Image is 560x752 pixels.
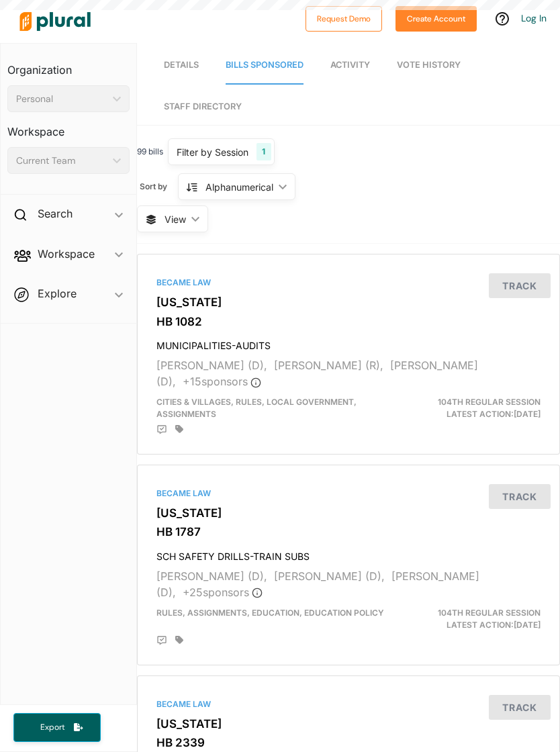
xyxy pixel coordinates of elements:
[395,11,477,25] a: Create Account
[156,545,541,563] h4: SCH SAFETY DRILLS-TRAIN SUBS
[438,397,541,407] span: 104th Regular Session
[164,60,199,70] span: Details
[13,713,101,742] button: Export
[38,206,73,221] h2: Search
[164,88,242,125] a: Staff Directory
[489,484,551,509] button: Track
[156,359,267,372] span: [PERSON_NAME] (D),
[156,525,541,538] h3: HB 1787
[397,60,461,70] span: Vote History
[183,585,263,599] span: + 25 sponsor s
[156,569,267,583] span: [PERSON_NAME] (D),
[156,359,478,388] span: [PERSON_NAME] (D),
[156,506,541,520] h3: [US_STATE]
[156,569,479,599] span: [PERSON_NAME] (D),
[156,424,167,435] div: Add Position Statement
[226,60,304,70] span: Bills Sponsored
[416,396,551,420] div: Latest Action: [DATE]
[16,154,107,168] div: Current Team
[205,180,273,194] div: Alphanumerical
[330,46,370,85] a: Activity
[156,717,541,731] h3: [US_STATE]
[7,50,130,80] h3: Organization
[175,424,183,434] div: Add tags
[156,334,541,352] h4: MUNICIPALITIES-AUDITS
[226,46,304,85] a: Bills Sponsored
[156,295,541,309] h3: [US_STATE]
[274,359,383,372] span: [PERSON_NAME] (R),
[164,46,199,85] a: Details
[175,635,183,645] div: Add tags
[489,695,551,720] button: Track
[397,46,461,85] a: Vote History
[416,607,551,631] div: Latest Action: [DATE]
[438,608,541,618] span: 104th Regular Session
[156,397,357,419] span: Cities & Villages, Rules, Local Government, Assignments
[156,277,541,289] div: Became Law
[7,112,130,142] h3: Workspace
[183,375,261,388] span: + 15 sponsor s
[137,146,163,158] span: 99 bills
[16,92,107,106] div: Personal
[156,315,541,328] h3: HB 1082
[177,145,248,159] div: Filter by Session
[165,212,186,226] span: View
[31,722,74,733] span: Export
[156,608,384,618] span: Rules, Assignments, Education, Education Policy
[521,12,547,24] a: Log In
[330,60,370,70] span: Activity
[256,143,271,160] div: 1
[156,698,541,710] div: Became Law
[156,487,541,500] div: Became Law
[140,181,178,193] span: Sort by
[395,6,477,32] button: Create Account
[156,736,541,749] h3: HB 2339
[156,635,167,646] div: Add Position Statement
[274,569,385,583] span: [PERSON_NAME] (D),
[306,11,382,25] a: Request Demo
[306,6,382,32] button: Request Demo
[489,273,551,298] button: Track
